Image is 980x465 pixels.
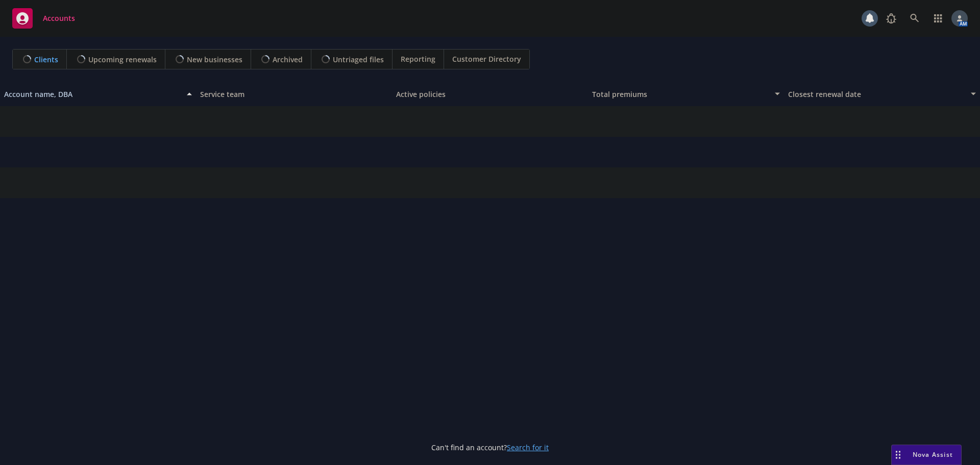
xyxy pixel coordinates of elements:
a: Accounts [8,4,79,33]
span: Can't find an account? [431,442,549,453]
div: Active policies [396,89,584,100]
span: Accounts [43,14,75,22]
span: Untriaged files [333,54,384,65]
span: Nova Assist [913,450,953,459]
span: Reporting [401,54,435,64]
span: New businesses [187,54,242,65]
div: Service team [200,89,388,100]
span: Archived [273,54,303,65]
span: Customer Directory [452,54,521,64]
a: Switch app [928,8,948,29]
button: Active policies [392,82,588,106]
button: Nova Assist [891,445,962,465]
a: Search for it [507,443,549,452]
span: Clients [34,54,58,65]
a: Report a Bug [881,8,901,29]
span: Upcoming renewals [88,54,157,65]
button: Service team [196,82,392,106]
a: Search [904,8,925,29]
div: Drag to move [892,445,904,464]
div: Account name, DBA [4,89,181,100]
button: Closest renewal date [784,82,980,106]
button: Total premiums [588,82,784,106]
div: Total premiums [592,89,769,100]
div: Closest renewal date [788,89,965,100]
